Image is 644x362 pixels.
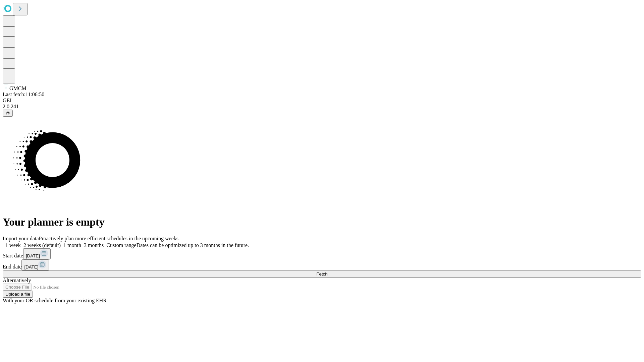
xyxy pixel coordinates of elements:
[84,242,104,248] span: 3 months
[106,242,136,248] span: Custom range
[5,242,21,248] span: 1 week
[3,216,641,228] h1: Your planner is empty
[9,85,26,91] span: GMCM
[3,98,641,104] div: GEI
[23,242,61,248] span: 2 weeks (default)
[26,253,40,258] span: [DATE]
[3,248,641,259] div: Start date
[3,236,39,241] span: Import your data
[5,111,10,116] span: @
[316,271,327,277] span: Fetch
[3,259,641,270] div: End date
[3,110,13,117] button: @
[3,298,107,303] span: With your OR schedule from your existing EHR
[39,236,180,241] span: Proactively plan more efficient schedules in the upcoming weeks.
[3,278,31,283] span: Alternatively
[24,264,38,269] span: [DATE]
[3,291,33,298] button: Upload a file
[3,92,44,97] span: Last fetch: 11:06:50
[137,242,249,248] span: Dates can be optimized up to 3 months in the future.
[3,104,641,110] div: 2.0.241
[3,270,641,278] button: Fetch
[63,242,81,248] span: 1 month
[23,248,51,259] button: [DATE]
[21,259,49,270] button: [DATE]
